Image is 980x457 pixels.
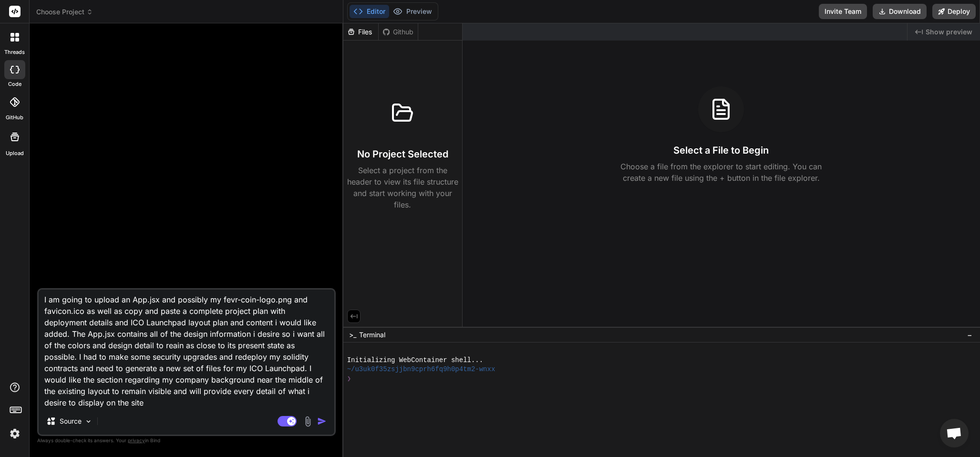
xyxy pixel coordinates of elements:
button: Editor [350,5,389,18]
label: threads [4,48,25,56]
label: code [8,80,21,88]
span: Initializing WebContainer shell... [347,356,483,365]
div: Files [343,27,378,37]
span: Choose Project [36,7,93,17]
button: Invite Team [819,4,867,19]
span: ❯ [347,374,352,384]
button: Deploy [932,4,976,19]
img: icon [317,416,327,426]
label: GitHub [6,114,23,122]
textarea: I am going to upload an App.jsx and possibly my fevr-coin-logo.png and favicon.ico as well as cop... [39,290,334,408]
h3: Select a File to Begin [673,144,769,157]
img: Pick Models [84,417,93,426]
button: Preview [389,5,436,18]
p: Select a project from the header to view its file structure and start working with your files. [347,165,458,210]
p: Always double-check its answers. Your in Bind [37,436,336,445]
label: Upload [6,149,24,157]
a: Open chat [940,419,969,447]
div: Github [379,27,418,37]
p: Source [60,416,82,426]
img: attachment [302,416,313,427]
span: privacy [128,437,145,443]
button: Download [873,4,927,19]
span: Show preview [926,27,972,37]
p: Choose a file from the explorer to start editing. You can create a new file using the + button in... [614,161,828,184]
span: >_ [349,330,356,340]
span: ~/u3uk0f35zsjjbn9cprh6fq9h0p4tm2-wnxx [347,365,495,374]
button: − [965,327,974,343]
img: settings [7,426,23,442]
span: Terminal [359,330,385,340]
span: − [967,330,972,340]
h3: No Project Selected [357,147,448,161]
